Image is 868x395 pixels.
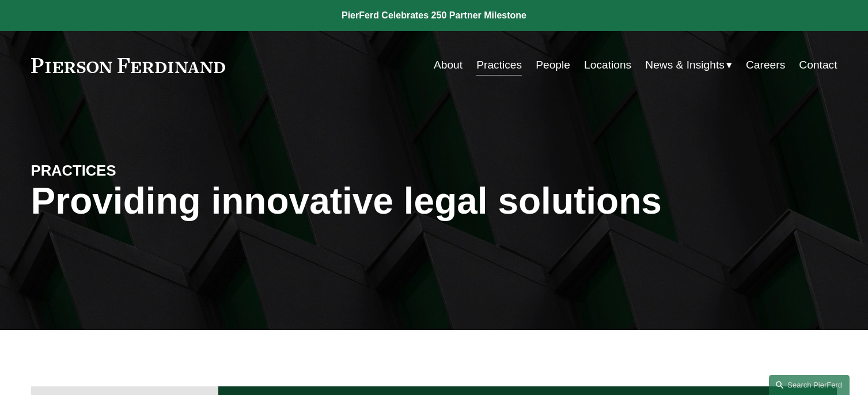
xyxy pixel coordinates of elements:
h4: PRACTICES [31,161,233,180]
a: folder dropdown [645,54,732,76]
a: People [536,54,570,76]
span: News & Insights [645,55,725,75]
a: Careers [746,54,785,76]
a: Locations [584,54,631,76]
a: Search this site [769,375,850,395]
a: Contact [799,54,837,76]
h1: Providing innovative legal solutions [31,180,837,222]
a: Practices [476,54,522,76]
a: About [434,54,463,76]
